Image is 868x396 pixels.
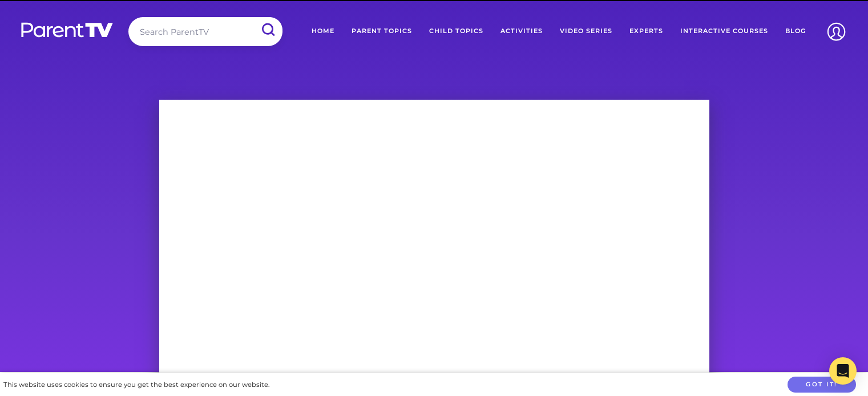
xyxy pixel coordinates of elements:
a: Interactive Courses [672,17,777,46]
input: Search ParentTV [128,17,282,46]
button: Got it! [788,377,856,393]
a: Blog [777,17,814,46]
a: Child Topics [421,17,492,46]
a: Experts [621,17,672,46]
a: Home [303,17,343,46]
a: Activities [492,17,551,46]
div: This website uses cookies to ensure you get the best experience on our website. [3,379,269,391]
img: parenttv-logo-white.4c85aaf.svg [20,22,114,38]
img: Account [822,17,851,46]
input: Submit [253,17,282,43]
a: Parent Topics [343,17,421,46]
a: Video Series [551,17,621,46]
div: Open Intercom Messenger [829,357,857,385]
